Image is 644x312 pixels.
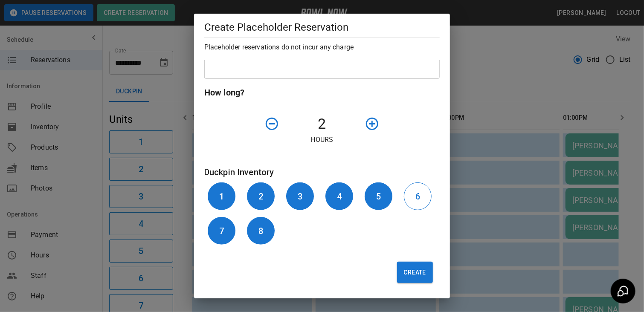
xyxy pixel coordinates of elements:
button: 1 [208,182,235,210]
h6: 3 [298,190,302,203]
h6: 1 [219,190,224,203]
button: 7 [208,217,235,245]
h6: Duckpin Inventory [204,165,440,179]
button: 8 [247,217,275,245]
h4: 2 [283,115,361,133]
button: 3 [286,182,314,210]
h6: 8 [258,224,263,238]
h6: 6 [415,190,420,203]
button: 2 [247,182,275,210]
button: 5 [365,182,392,210]
h6: Placeholder reservations do not incur any charge [204,41,440,53]
h5: Create Placeholder Reservation [204,20,440,34]
button: 6 [404,182,432,210]
button: Create [397,262,433,283]
h6: 7 [219,224,224,238]
h6: How long? [204,86,440,99]
h6: 4 [337,190,342,203]
h6: 5 [376,190,381,203]
p: Hours [204,135,440,145]
button: 4 [325,182,353,210]
h6: 2 [258,190,263,203]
